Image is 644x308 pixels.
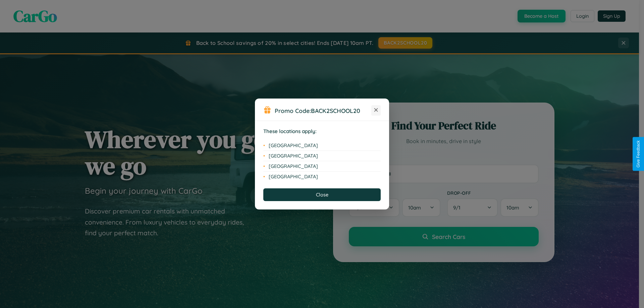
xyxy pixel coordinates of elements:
button: Close [263,188,381,201]
li: [GEOGRAPHIC_DATA] [263,161,381,172]
h3: Promo Code: [275,107,371,114]
li: [GEOGRAPHIC_DATA] [263,140,381,151]
strong: These locations apply: [263,128,317,134]
b: BACK2SCHOOL20 [311,107,360,114]
li: [GEOGRAPHIC_DATA] [263,151,381,161]
div: Give Feedback [636,140,641,168]
li: [GEOGRAPHIC_DATA] [263,172,381,182]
